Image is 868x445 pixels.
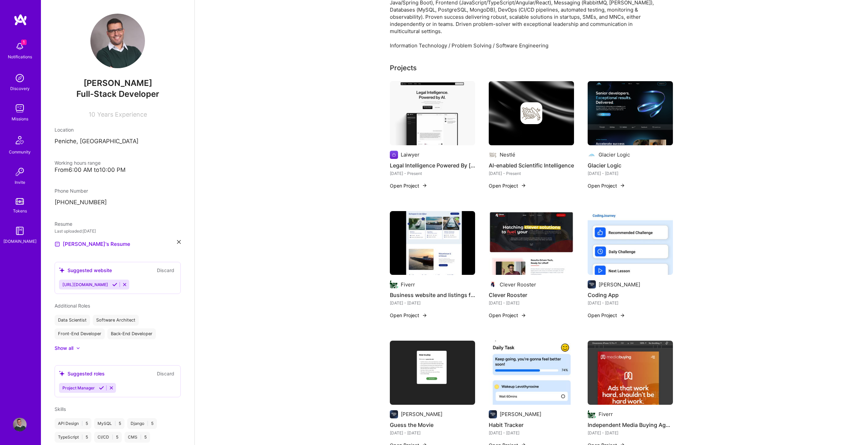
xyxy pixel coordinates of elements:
span: | [140,434,142,440]
div: [DATE] - Present [489,170,574,177]
i: Accept [99,385,104,390]
img: bell [13,40,27,53]
div: [DATE] - [DATE] [588,429,673,436]
img: Company logo [390,410,398,418]
img: Company logo [390,151,398,159]
div: TypeScript 5 [55,432,91,443]
h4: Clever Rooster [489,291,574,299]
h4: Legal Intelligence Powered By [PERSON_NAME] [390,161,475,170]
img: Independent Media Buying Agency [588,341,673,405]
i: Reject [109,385,114,390]
div: Laiwyer [401,151,420,158]
img: logo [14,14,27,26]
img: arrow-right [620,183,625,188]
img: Glacier Logic [588,81,673,145]
div: MySQL 5 [94,418,124,429]
span: Additional Roles [55,303,90,309]
img: Company logo [390,280,398,288]
button: Open Project [588,182,625,189]
img: Company logo [489,280,497,288]
div: CMS 5 [124,432,150,443]
div: Nestlé [500,151,515,158]
img: arrow-right [422,183,427,188]
img: User Avatar [90,14,145,68]
img: discovery [13,71,27,85]
img: arrow-right [521,313,526,318]
span: Resume [55,221,72,227]
img: Company logo [489,410,497,418]
button: Open Project [588,312,625,319]
div: Suggested roles [59,370,105,377]
div: [PERSON_NAME] [500,411,541,418]
h4: Glacier Logic [588,161,673,170]
div: Notifications [8,53,32,60]
img: User Avatar [13,418,27,431]
button: Open Project [390,182,427,189]
img: Habit Tracker [489,341,574,405]
span: Phone Number [55,188,88,194]
div: Front-End Developer [55,328,105,339]
div: [PERSON_NAME] [401,411,442,418]
span: | [112,434,113,440]
i: Accept [112,282,117,287]
div: Discovery [10,85,30,92]
img: Coding App [588,211,673,275]
div: Location [55,126,181,133]
img: Invite [13,165,27,179]
span: | [82,434,83,440]
h4: Habit Tracker [489,420,574,429]
div: Fiverr [401,281,415,288]
img: Resume [55,241,60,247]
div: Software Architect [93,315,139,326]
div: [DATE] - [DATE] [489,429,574,436]
div: API Design 5 [55,418,91,429]
div: [DOMAIN_NAME] [3,238,36,245]
img: Company logo [588,410,596,418]
img: Company logo [588,151,596,159]
p: Peniche, [GEOGRAPHIC_DATA] [55,137,181,146]
div: Data Scientist [55,315,90,326]
img: Guess the Movie [390,341,475,405]
img: tokens [16,198,24,205]
div: Glacier Logic [599,151,630,158]
h4: AI-enabled Scientific Intelligence [489,161,574,170]
div: Last uploaded: [DATE] [55,227,181,235]
div: Fiverr [599,411,613,418]
img: arrow-right [521,183,526,188]
img: Company logo [588,280,596,288]
span: | [147,421,148,426]
p: [PHONE_NUMBER] [55,198,181,207]
div: Back-End Developer [107,328,156,339]
div: [DATE] - [DATE] [489,299,574,307]
div: Clever Rooster [500,281,536,288]
span: Years Experience [97,111,147,118]
button: Discard [155,370,176,377]
h4: Guess the Movie [390,420,475,429]
span: Project Manager [62,385,95,390]
span: 10 [89,111,95,118]
a: User Avatar [11,418,28,431]
i: icon SuggestedTeams [59,267,65,273]
div: Suggested website [59,267,112,274]
i: icon Close [177,240,181,244]
span: Working hours range [55,160,101,166]
h4: Business website and listings for ships [390,291,475,299]
img: Community [12,132,28,148]
img: Legal Intelligence Powered By AI [390,81,475,145]
button: Open Project [390,312,427,319]
div: [DATE] - [DATE] [588,170,673,177]
div: From 6:00 AM to 10:00 PM [55,166,181,174]
div: [PERSON_NAME] [599,281,640,288]
span: [PERSON_NAME] [55,78,181,88]
span: 1 [21,40,27,45]
span: Full-Stack Developer [76,89,159,99]
button: Open Project [489,312,526,319]
div: Invite [15,179,25,186]
span: [URL][DOMAIN_NAME] [62,282,108,287]
span: | [115,421,116,426]
div: [DATE] - Present [390,170,475,177]
img: arrow-right [620,313,625,318]
div: Community [9,148,31,155]
a: [PERSON_NAME]'s Resume [55,240,130,248]
i: icon SuggestedTeams [59,371,65,376]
